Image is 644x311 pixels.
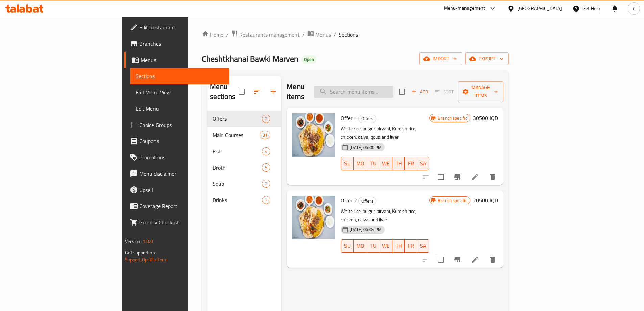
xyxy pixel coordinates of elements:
[262,147,270,155] div: items
[431,87,458,97] span: Select section first
[484,169,501,185] button: delete
[143,237,153,246] span: 1.0.0
[339,30,358,39] span: Sections
[249,84,265,100] span: Sort sections
[207,176,281,192] div: Soup2
[213,147,262,155] span: Fish
[449,169,466,185] button: Branch-specific-item
[207,143,281,159] div: Fish4
[420,241,427,251] span: SA
[207,192,281,208] div: Drinks7
[262,180,270,188] div: items
[409,87,431,97] span: Add item
[435,115,470,121] span: Branch specific
[341,125,429,141] p: White rice, bulgur, biryani, Kurdish rice, chicken, qalya, qouzi and liver
[287,82,306,102] h2: Menu items
[292,113,335,157] img: Offer 1
[136,88,224,96] span: Full Menu View
[262,115,270,123] div: items
[444,4,485,13] div: Menu-management
[213,131,260,139] span: Main Courses
[141,56,224,64] span: Menus
[405,239,417,253] button: FR
[417,157,429,170] button: SA
[130,68,229,84] a: Sections
[302,30,305,39] li: /
[314,86,393,98] input: search
[315,30,331,39] span: Menus
[130,84,229,101] a: Full Menu View
[347,144,384,151] span: [DATE] 06:00 PM
[407,159,414,169] span: FR
[139,218,224,226] span: Grocery Checklist
[379,239,392,253] button: WE
[484,251,501,268] button: delete
[124,36,229,52] a: Branches
[213,163,262,172] span: Broth
[265,84,281,100] button: Add section
[139,40,224,48] span: Branches
[125,248,156,257] span: Get support on:
[395,159,402,169] span: TH
[202,30,509,39] nav: breadcrumb
[434,170,448,184] span: Select to update
[354,239,367,253] button: MO
[213,115,262,123] span: Offers
[473,113,498,123] h6: 30500 IQD
[367,239,379,253] button: TU
[367,157,379,170] button: TU
[379,157,392,170] button: WE
[207,108,281,211] nav: Menu sections
[471,256,479,264] a: Edit menu item
[124,149,229,165] a: Promotions
[347,226,384,233] span: [DATE] 06:04 PM
[344,241,351,251] span: SU
[409,87,431,97] button: Add
[301,57,317,62] span: Open
[139,202,224,210] span: Coverage Report
[449,251,466,268] button: Branch-specific-item
[341,207,429,224] p: White rice, bulgur, biryani, Kurdish rice, chicken, qalya, and liver
[392,239,405,253] button: TH
[435,197,470,204] span: Branch specific
[633,5,635,12] span: r
[395,241,402,251] span: TH
[341,157,353,170] button: SU
[207,159,281,176] div: Broth5
[354,157,367,170] button: MO
[417,239,429,253] button: SA
[124,198,229,214] a: Coverage Report
[139,153,224,161] span: Promotions
[239,30,300,39] span: Restaurants management
[341,195,357,205] span: Offer 2
[301,55,317,64] div: Open
[307,30,331,39] a: Menus
[392,157,405,170] button: TH
[341,113,357,123] span: Offer 1
[356,241,364,251] span: MO
[292,196,335,239] img: Offer 2
[359,197,376,205] span: Offers
[473,196,498,205] h6: 20500 IQD
[124,165,229,182] a: Menu disclaimer
[213,196,262,204] div: Drinks
[262,181,270,187] span: 2
[420,159,427,169] span: SA
[407,241,414,251] span: FR
[202,51,299,66] span: Cheshtkhanai Bawki Marven
[262,163,270,172] div: items
[125,255,168,264] a: Support.OpsPlatform
[213,180,262,188] div: Soup
[139,137,224,145] span: Coupons
[471,173,479,181] a: Edit menu item
[517,5,562,12] div: [GEOGRAPHIC_DATA]
[124,19,229,36] a: Edit Restaurant
[262,196,270,204] div: items
[359,115,376,123] span: Offers
[356,159,364,169] span: MO
[207,111,281,127] div: Offers2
